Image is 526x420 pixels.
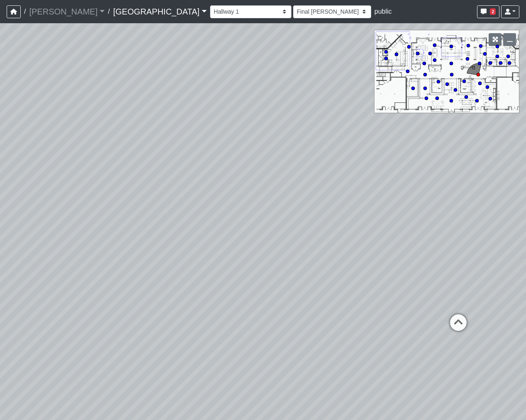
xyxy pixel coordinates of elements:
span: public [374,8,392,15]
span: 2 [490,8,496,15]
span: / [105,3,113,20]
span: / [21,3,29,20]
button: 2 [477,5,499,18]
a: [GEOGRAPHIC_DATA] [113,3,206,20]
iframe: Ybug feedback widget [6,403,55,420]
a: [PERSON_NAME] [29,3,105,20]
